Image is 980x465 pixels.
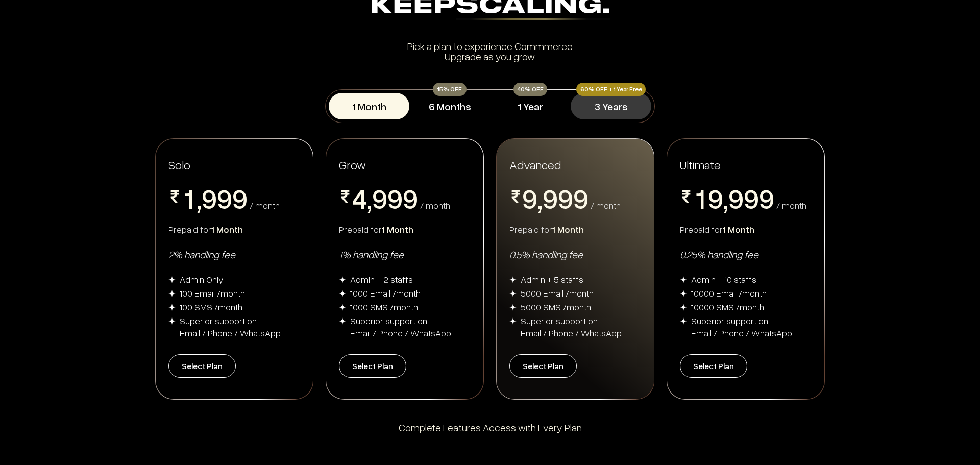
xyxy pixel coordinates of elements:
[509,157,561,173] span: Advanced
[420,201,450,210] div: / month
[680,190,693,203] img: pricing-rupee
[181,184,197,212] span: 1
[367,184,372,215] span: ,
[680,354,747,378] button: Select Plan
[558,184,573,212] span: 9
[723,224,754,235] span: 1 Month
[708,184,723,212] span: 9
[680,317,687,325] img: img
[168,223,300,235] div: Prepaid for
[680,304,687,311] img: img
[490,93,571,119] button: 1 Year
[509,317,517,325] img: img
[680,290,687,297] img: img
[180,314,281,339] div: Superior support on Email / Phone / WhatsApp
[509,276,517,283] img: img
[433,83,467,96] div: 15% OFF
[680,248,812,261] div: 0.25% handling fee
[232,184,248,212] span: 9
[197,184,202,215] span: ,
[180,301,242,313] div: 100 SMS /month
[339,317,346,325] img: img
[350,314,451,339] div: Superior support on Email / Phone / WhatsApp
[217,184,232,212] span: 9
[509,290,517,297] img: img
[728,184,744,212] span: 9
[350,301,418,313] div: 1000 SMS /month
[168,317,176,325] img: img
[693,212,708,239] span: 2
[693,184,708,212] span: 1
[168,248,300,261] div: 2% handling fee
[352,212,367,239] span: 5
[521,287,594,299] div: 5000 Email /month
[250,201,280,210] div: / month
[409,93,490,119] button: 6 Months
[180,273,224,285] div: Admin Only
[168,276,176,283] img: img
[521,301,591,313] div: 5000 SMS /month
[513,83,547,96] div: 40% OFF
[350,273,413,285] div: Admin + 2 staffs
[211,224,243,235] span: 1 Month
[352,184,367,212] span: 4
[403,184,418,212] span: 9
[552,224,584,235] span: 1 Month
[339,290,346,297] img: img
[168,190,181,203] img: pricing-rupee
[372,184,387,212] span: 9
[691,273,756,285] div: Admin + 10 staffs
[691,287,767,299] div: 10000 Email /month
[521,273,583,285] div: Admin + 5 staffs
[573,184,589,212] span: 9
[691,314,792,339] div: Superior support on Email / Phone / WhatsApp
[509,354,577,378] button: Select Plan
[691,301,764,313] div: 10000 SMS /month
[339,354,406,378] button: Select Plan
[723,184,728,215] span: ,
[168,157,190,172] span: Solo
[339,248,471,261] div: 1% handling fee
[180,287,245,299] div: 100 Email /month
[680,276,687,283] img: img
[387,184,403,212] span: 9
[522,184,537,212] span: 9
[543,184,558,212] span: 9
[509,223,641,235] div: Prepaid for
[759,184,774,212] span: 9
[537,184,543,215] span: ,
[576,83,646,96] div: 60% OFF + 1 Year Free
[680,223,812,235] div: Prepaid for
[509,248,641,261] div: 0.5% handling fee
[571,93,651,119] button: 3 Years
[509,304,517,311] img: img
[521,314,622,339] div: Superior support on Email / Phone / WhatsApp
[168,290,176,297] img: img
[168,354,236,378] button: Select Plan
[591,201,621,210] div: / month
[350,287,421,299] div: 1000 Email /month
[680,157,721,173] span: Ultimate
[168,304,176,311] img: img
[339,304,346,311] img: img
[339,223,471,235] div: Prepaid for
[509,190,522,203] img: pricing-rupee
[339,190,352,203] img: pricing-rupee
[339,276,346,283] img: img
[159,41,821,61] div: Pick a plan to experience Commmerce Upgrade as you grow.
[202,184,217,212] span: 9
[776,201,806,210] div: / month
[744,184,759,212] span: 9
[329,93,409,119] button: 1 Month
[181,212,197,239] span: 2
[382,224,413,235] span: 1 Month
[339,157,366,172] span: Grow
